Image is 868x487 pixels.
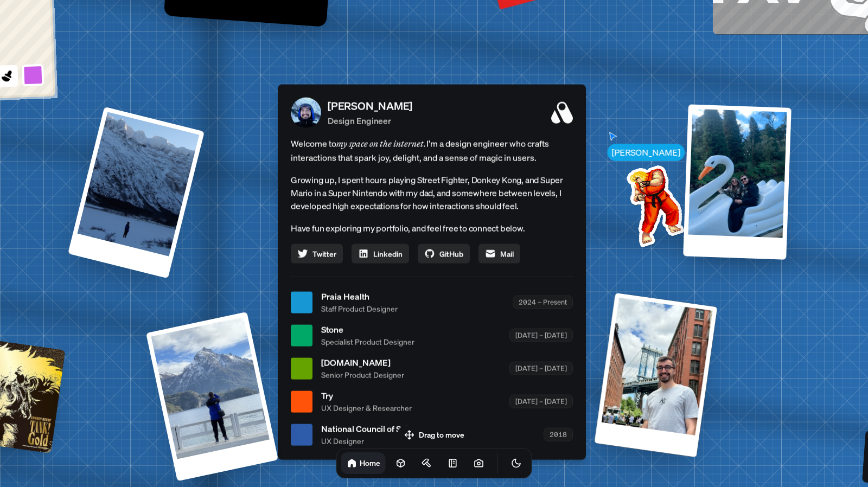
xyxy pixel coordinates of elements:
div: [DATE] – [DATE] [509,395,573,408]
a: Mail [478,244,520,264]
span: Specialist Product Designer [321,336,414,348]
span: Praia Health [321,290,398,303]
span: UX Designer & Researcher [321,402,412,414]
span: National Council of Science [321,422,426,435]
span: GitHub [439,248,463,259]
span: Staff Product Designer [321,303,398,315]
div: [DATE] – [DATE] [509,329,573,342]
p: Have fun exploring my portfolio, and feel free to connect below. [291,221,573,235]
em: my space on the internet. [336,138,426,149]
span: Linkedin [373,248,403,259]
a: GitHub [418,244,470,264]
div: 2018 [544,428,573,441]
span: Senior Product Designer [321,369,404,381]
div: [DATE] – [DATE] [509,362,573,375]
span: Mail [500,248,514,259]
div: 2024 – Present [513,296,573,309]
span: [DOMAIN_NAME] [321,356,404,369]
a: Twitter [291,244,343,264]
p: Design Engineer [328,114,412,127]
img: Profile example [598,149,708,259]
span: Twitter [312,248,336,259]
span: UX Designer [321,435,426,447]
a: Linkedin [352,244,409,264]
span: Try [321,389,412,402]
h1: Home [360,458,380,468]
p: [PERSON_NAME] [328,98,412,114]
p: Growing up, I spent hours playing Street Fighter, Donkey Kong, and Super Mario in a Super Nintend... [291,174,573,213]
span: Stone [321,323,414,336]
span: Welcome to I'm a design engineer who crafts interactions that spark joy, delight, and a sense of ... [291,137,573,165]
button: Toggle Theme [506,452,527,474]
a: Home [341,452,386,474]
img: Profile Picture [291,98,321,128]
